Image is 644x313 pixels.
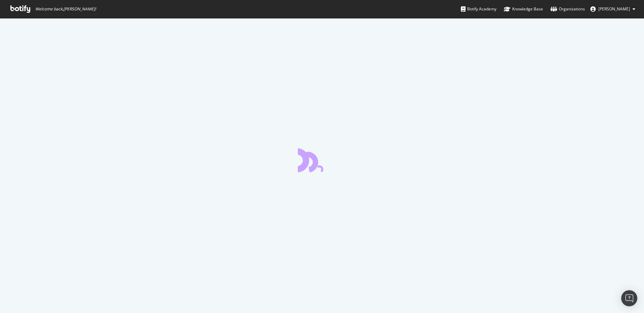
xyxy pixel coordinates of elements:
div: Knowledge Base [504,6,543,12]
span: Eva Bailey [598,6,630,12]
div: Open Intercom Messenger [621,290,637,306]
button: [PERSON_NAME] [585,4,641,14]
div: Organizations [550,6,585,12]
div: animation [298,148,346,172]
span: Welcome back, [PERSON_NAME] ! [35,6,96,12]
div: Botify Academy [461,6,496,12]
